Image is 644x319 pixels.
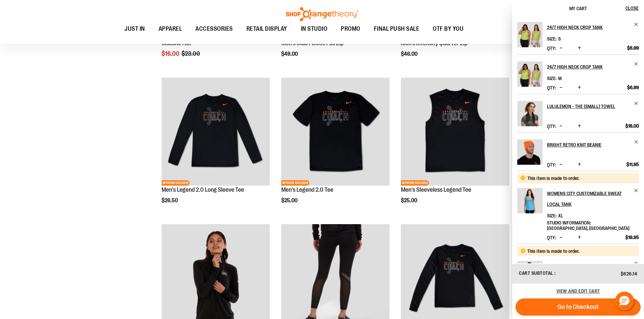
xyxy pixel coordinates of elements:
[625,5,639,11] span: Close
[433,21,463,36] span: OTF BY YOU
[246,21,287,36] span: RETAIL DISPLAY
[627,45,639,51] span: $6.99
[162,186,244,193] a: Men's Legend 2.0 Long Sleeve Tee
[557,303,599,311] span: Go to Checkout
[626,161,639,167] span: $11.95
[367,21,426,37] a: FINAL PUSH SALE
[625,123,639,129] span: $18.00
[634,188,639,193] a: Remove item
[517,139,543,165] img: Bright Retro Knit Beanie
[627,84,639,90] span: $6.99
[517,54,639,94] li: Product
[517,171,639,244] li: Product
[547,139,639,150] a: Bright Retro Knit Beanie
[547,22,639,33] a: 24/7 High Neck Crop Tank
[517,261,543,286] img: Womens City Customizable Sweat Local Tank
[426,21,470,37] a: OTF BY YOU
[547,101,639,112] a: lululemon - The (Small) Towel
[547,162,556,167] label: Qty
[527,248,634,254] div: This item is made to order.
[576,84,583,91] button: Increase product quantity
[547,261,630,283] h2: Womens City Customizable Sweat Local Tank
[195,21,233,36] span: ACCESSORIES
[281,186,333,193] a: Men's Legend 2.0 Tee
[558,234,564,241] button: Decrease product quantity
[558,36,561,42] span: S
[517,244,639,317] li: Product
[401,186,471,193] a: Men's Sleeveless Legend Tee
[158,74,273,221] div: product
[547,36,556,42] dt: Size
[517,188,543,213] img: Womens City Customizable Sweat Local Tank
[558,213,563,218] span: XL
[301,21,328,36] span: IN STUDIO
[547,261,639,283] a: Womens City Customizable Sweat Local Tank
[547,85,556,90] label: Qty
[547,188,630,210] h2: Womens City Customizable Sweat Local Tank
[334,21,367,37] a: PROMO
[118,21,152,37] a: JUST IN
[124,21,145,36] span: JUST IN
[159,21,182,36] span: APPAREL
[294,21,334,36] a: IN STUDIO
[634,261,639,266] a: Remove item
[517,61,543,91] a: 24/7 High Neck Crop Tank
[576,161,583,168] button: Increase product quantity
[162,197,179,204] span: $26.50
[401,78,509,186] img: OTF Mens Coach FA23 Legend Sleeveless Tee - Black primary image
[182,50,201,57] span: $23.00
[558,161,564,168] button: Decrease product quantity
[547,76,556,81] dt: Size
[547,46,556,51] label: Qty
[401,51,419,57] span: $46.00
[278,74,393,221] div: product
[281,197,299,204] span: $25.00
[189,21,240,37] a: ACCESSORIES
[547,235,556,240] label: Qty
[517,94,639,132] li: Product
[547,139,630,150] h2: Bright Retro Knit Beanie
[517,61,543,87] img: 24/7 High Neck Crop Tank
[517,132,639,171] li: Product
[634,139,639,144] a: Remove item
[558,123,564,130] button: Decrease product quantity
[162,78,270,186] img: OTF Mens Coach FA23 Legend 2.0 LS Tee - Black primary image
[401,197,418,204] span: $25.00
[615,292,634,311] button: Hello, have a question? Let’s chat.
[281,51,299,57] span: $49.00
[162,78,270,187] a: OTF Mens Coach FA23 Legend 2.0 LS Tee - Black primary imageNETWORK EXCLUSIVE
[547,213,556,218] dt: Size
[576,234,583,241] button: Increase product quantity
[517,22,543,52] a: 24/7 High Neck Crop Tank
[517,188,543,218] a: Womens City Customizable Sweat Local Tank
[547,61,639,72] a: 24/7 High Neck Crop Tank
[558,76,562,81] span: M
[569,6,587,11] span: My Cart
[341,21,360,36] span: PROMO
[558,84,564,91] button: Decrease product quantity
[576,123,583,130] button: Increase product quantity
[517,101,543,126] img: lululemon - The (Small) Towel
[401,78,509,187] a: OTF Mens Coach FA23 Legend Sleeveless Tee - Black primary imageNETWORK EXCLUSIVE
[517,101,543,131] a: lululemon - The (Small) Towel
[547,220,591,225] dt: Studio Information
[634,61,639,67] a: Remove item
[401,180,429,186] span: NETWORK EXCLUSIVE
[398,74,512,221] div: product
[517,22,543,47] img: 24/7 High Neck Crop Tank
[634,22,639,27] a: Remove item
[240,21,294,37] a: RETAIL DISPLAY
[162,50,181,57] span: $16.00
[519,270,553,276] span: Cart Subtotal
[152,21,189,37] a: APPAREL
[517,139,543,169] a: Bright Retro Knit Beanie
[547,225,629,231] span: [GEOGRAPHIC_DATA], [GEOGRAPHIC_DATA]
[547,188,639,210] a: Womens City Customizable Sweat Local Tank
[547,22,630,33] h2: 24/7 High Neck Crop Tank
[558,45,564,52] button: Decrease product quantity
[517,261,543,291] a: Womens City Customizable Sweat Local Tank
[547,124,556,129] label: Qty
[547,101,630,112] h2: lululemon - The (Small) Towel
[556,288,600,294] a: View and edit cart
